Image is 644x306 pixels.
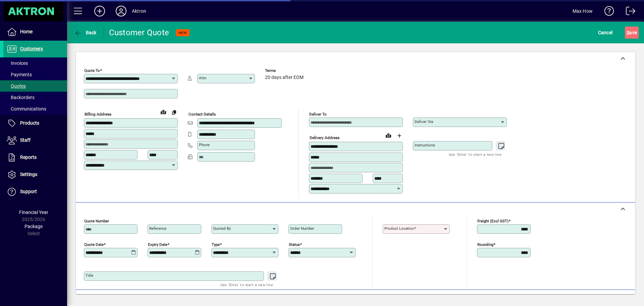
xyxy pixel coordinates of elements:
[20,137,31,143] span: Staff
[84,68,100,73] mat-label: Quote To
[213,226,231,231] mat-label: Quoted by
[199,76,206,80] mat-label: Attn
[477,218,508,223] mat-label: Freight (excl GST)
[3,132,67,149] a: Staff
[590,294,617,304] span: Product
[67,27,104,39] app-page-header-button: Back
[7,60,28,66] span: Invoices
[402,293,442,305] button: Product History
[625,27,639,39] button: Save
[415,119,433,124] mat-label: Deliver via
[415,143,435,147] mat-label: Instructions
[110,5,132,17] button: Profile
[627,30,629,35] span: S
[3,103,67,115] a: Communications
[449,150,501,158] mat-hint: Use 'Enter' to start a new line
[477,242,493,247] mat-label: Rounding
[178,31,187,35] span: NEW
[621,1,636,23] a: Logout
[84,218,109,223] mat-label: Quote number
[74,30,97,35] span: Back
[3,115,67,132] a: Products
[132,6,146,16] div: Aktron
[3,149,67,166] a: Reports
[3,57,67,69] a: Invoices
[20,155,37,160] span: Reports
[149,226,166,231] mat-label: Reference
[89,5,110,17] button: Add
[3,92,67,103] a: Backorders
[24,224,43,229] span: Package
[84,242,104,247] mat-label: Quote date
[3,183,67,200] a: Support
[20,46,43,51] span: Customers
[394,130,405,141] button: Choose address
[20,189,37,194] span: Support
[289,242,300,247] mat-label: Status
[158,106,169,117] a: View on map
[627,27,637,38] span: ave
[20,29,33,34] span: Home
[199,142,210,147] mat-label: Phone
[384,226,414,231] mat-label: Product location
[265,75,304,80] span: 20 days after EOM
[599,1,614,23] a: Knowledge Base
[596,27,614,39] button: Cancel
[598,27,613,38] span: Cancel
[265,69,305,73] span: Terms
[3,69,67,80] a: Payments
[573,6,593,16] div: Max How
[3,24,67,40] a: Home
[72,27,98,39] button: Back
[405,294,439,304] span: Product History
[309,112,327,117] mat-label: Deliver To
[7,83,26,89] span: Quotes
[290,226,314,231] mat-label: Order number
[7,106,46,112] span: Communications
[86,273,93,278] mat-label: Title
[7,72,32,77] span: Payments
[3,166,67,183] a: Settings
[169,107,179,118] button: Copy to Delivery address
[19,210,48,215] span: Financial Year
[148,242,167,247] mat-label: Expiry date
[220,281,273,289] mat-hint: Use 'Enter' to start a new line
[212,242,220,247] mat-label: Type
[586,293,620,305] button: Product
[20,120,39,126] span: Products
[109,27,169,38] div: Customer Quote
[20,172,37,177] span: Settings
[3,80,67,92] a: Quotes
[383,130,394,141] a: View on map
[7,95,35,100] span: Backorders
